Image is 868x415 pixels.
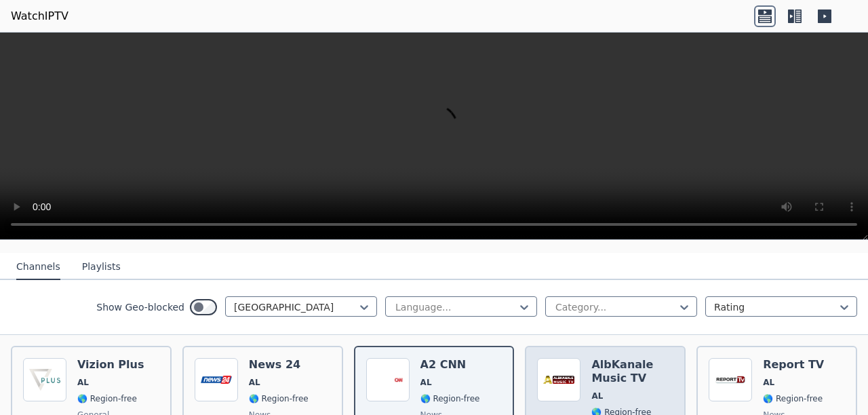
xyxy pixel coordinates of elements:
img: News 24 [195,358,238,401]
span: AL [77,377,89,388]
img: Vizion Plus [23,358,66,401]
h6: News 24 [249,358,309,372]
h6: AlbKanale Music TV [591,358,673,385]
img: Report TV [709,358,752,401]
h6: A2 CNN [420,358,480,372]
span: 🌎 Region-free [77,393,137,404]
span: 🌎 Region-free [249,393,309,404]
img: A2 CNN [366,358,410,401]
span: AL [249,377,260,388]
button: Channels [16,254,60,280]
span: AL [591,391,603,401]
label: Show Geo-blocked [96,300,184,314]
button: Playlists [82,254,121,280]
span: AL [420,377,432,388]
span: AL [763,377,774,388]
span: 🌎 Region-free [763,393,823,404]
img: AlbKanale Music TV [537,358,580,401]
a: WatchIPTV [11,8,68,24]
h6: Report TV [763,358,824,372]
h6: Vizion Plus [77,358,144,372]
span: 🌎 Region-free [420,393,480,404]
